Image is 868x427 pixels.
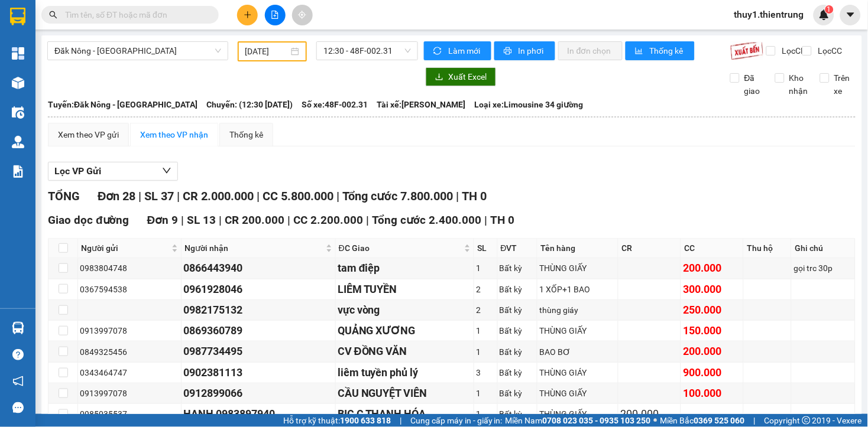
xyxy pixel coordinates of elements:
button: bar-chartThống kê [626,41,695,60]
button: Lọc VP Gửi [48,162,178,181]
span: TH 0 [462,189,487,203]
div: THÙNG GIÁY [539,366,616,379]
span: | [287,213,290,227]
span: | [177,189,180,203]
b: Tuyến: Đăk Nông - [GEOGRAPHIC_DATA] [48,100,197,109]
div: 1 [476,324,495,337]
sup: 1 [825,5,834,14]
button: downloadXuất Excel [426,67,496,86]
div: Bất kỳ [500,366,536,379]
span: SL 37 [144,189,174,203]
div: 0902381113 [183,364,333,381]
div: 0983804748 [80,262,179,275]
input: 10/08/2025 [245,45,289,58]
th: SL [474,239,498,258]
span: Kho nhận [785,71,813,97]
span: Chuyến: (12:30 [DATE]) [206,98,293,111]
span: download [435,73,443,82]
div: 1 [476,262,495,275]
div: LIÊM TUYỀN [338,281,472,298]
div: 100.000 [683,385,741,402]
strong: 1900 633 818 [340,416,391,425]
div: 2 [476,304,495,317]
button: file-add [265,5,286,25]
span: Giao dọc đường [48,213,129,227]
th: CC [681,239,744,258]
span: Hỗ trợ kỹ thuật: [283,414,391,427]
div: Bất kỳ [500,345,536,358]
span: ⚪️ [654,418,658,423]
button: In đơn chọn [558,41,623,60]
th: CR [618,239,681,258]
div: 2 [476,283,495,296]
button: aim [292,5,313,25]
div: 0343464747 [80,366,179,379]
button: plus [237,5,258,25]
span: plus [244,11,252,19]
span: CC 2.200.000 [293,213,363,227]
button: syncLàm mới [424,41,491,60]
span: Thống kê [650,44,685,57]
div: BAO BƠ [539,345,616,358]
div: 200.000 [620,406,679,422]
button: caret-down [840,5,861,25]
div: 0869360789 [183,322,333,339]
div: 0913997078 [80,387,179,400]
strong: 0708 023 035 - 0935 103 250 [543,416,651,425]
th: Ghi chú [792,239,855,258]
th: Thu hộ [744,239,792,258]
div: 0987734495 [183,343,333,360]
span: | [336,189,339,203]
span: Lọc VP Gửi [54,164,101,178]
div: 0912899066 [183,385,333,402]
div: Xem theo VP nhận [140,128,208,141]
img: solution-icon [12,165,24,178]
span: Cung cấp máy in - giấy in: [410,414,503,427]
div: Bất kỳ [500,262,536,275]
div: Bất kỳ [500,408,536,421]
th: ĐVT [498,239,538,258]
div: 0985035537 [80,408,179,421]
span: 12:30 - 48F-002.31 [323,42,411,60]
strong: 0369 525 060 [694,416,745,425]
div: 150.000 [683,322,741,339]
span: Trên xe [830,71,856,97]
button: printerIn phơi [494,41,555,60]
img: warehouse-icon [12,136,24,148]
div: 1 XỐP+1 BAO [539,283,616,296]
span: search [49,11,57,19]
span: Lọc CC [814,44,844,57]
span: Tổng cước 2.400.000 [372,213,481,227]
span: 1 [827,5,831,14]
span: In phơi [519,44,546,57]
div: Bất kỳ [500,387,536,400]
span: notification [12,376,24,387]
span: Miền Bắc [660,414,745,427]
div: THÙNG GIẤY [539,324,616,337]
img: dashboard-icon [12,47,24,60]
span: | [400,414,401,427]
div: THÙNG GIẤY [539,262,616,275]
div: 1 [476,387,495,400]
span: Đơn 28 [98,189,135,203]
div: 0866443940 [183,260,333,276]
th: Tên hàng [537,239,618,258]
div: vực vòng [338,302,472,318]
div: 0982175132 [183,302,333,318]
span: copyright [802,416,811,425]
span: Làm mới [448,44,482,57]
div: 0849325456 [80,345,179,358]
span: Số xe: 48F-002.31 [302,98,368,111]
span: | [484,213,487,227]
span: question-circle [12,349,24,360]
span: down [162,166,171,175]
img: warehouse-icon [12,77,24,89]
div: liêm tuyền phủ lý [338,364,472,381]
span: | [181,213,184,227]
span: CC 5.800.000 [263,189,333,203]
span: | [219,213,222,227]
div: 250.000 [683,302,741,318]
span: Người nhận [184,242,323,255]
div: Xem theo VP gửi [58,128,119,141]
div: Bất kỳ [500,304,536,317]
